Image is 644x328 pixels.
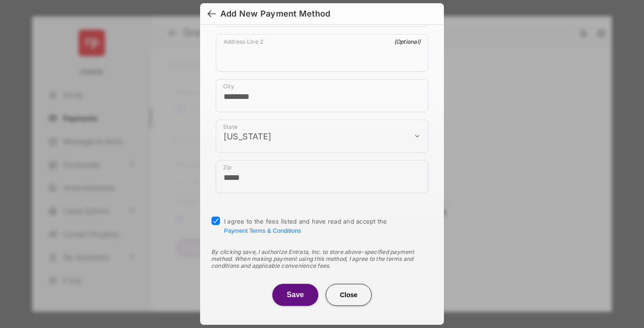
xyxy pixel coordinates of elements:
span: I agree to the fees listed and have read and accept the [224,218,387,234]
div: By clicking save, I authorize Entrata, Inc. to store above-specified payment method. When making ... [211,248,433,269]
div: payment_method_screening[postal_addresses][postalCode] [216,160,428,193]
button: Close [326,284,372,306]
div: payment_method_screening[postal_addresses][addressLine2] [216,34,428,72]
div: payment_method_screening[postal_addresses][locality] [216,79,428,112]
div: Add New Payment Method [220,9,330,19]
button: I agree to the fees listed and have read and accept the [224,227,301,234]
div: payment_method_screening[postal_addresses][administrativeArea] [216,120,428,153]
button: Save [272,284,318,306]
